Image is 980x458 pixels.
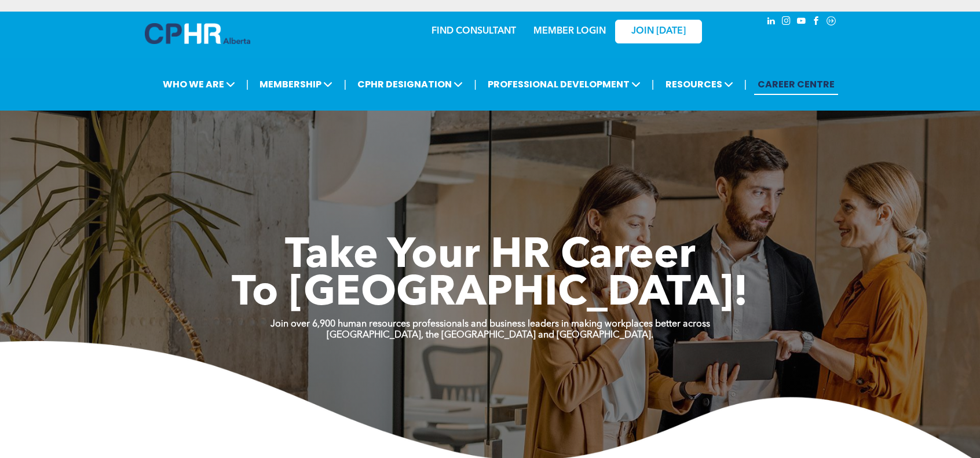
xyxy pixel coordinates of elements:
[343,72,346,96] li: |
[810,14,822,30] a: facebook
[432,27,516,36] a: FIND CONSULTANT
[474,72,477,96] li: |
[662,74,737,95] span: RESOURCES
[631,26,686,37] span: JOIN [DATE]
[484,74,644,95] span: PROFESSIONAL DEVELOPMENT
[270,320,710,329] strong: Join over 6,900 human resources professionals and business leaders in making workplaces better ac...
[256,74,336,95] span: MEMBERSHIP
[327,331,653,340] strong: [GEOGRAPHIC_DATA], the [GEOGRAPHIC_DATA] and [GEOGRAPHIC_DATA].
[780,14,792,30] a: instagram
[795,14,807,30] a: youtube
[354,74,466,95] span: CPHR DESIGNATION
[652,72,654,96] li: |
[285,236,696,277] span: Take Your HR Career
[159,74,239,95] span: WHO WE ARE
[765,14,777,30] a: linkedin
[145,23,250,44] img: A blue and white logo for cp alberta
[754,74,838,95] a: CAREER CENTRE
[246,72,249,96] li: |
[533,27,606,36] a: MEMBER LOGIN
[825,14,838,30] a: Social network
[232,273,748,315] span: To [GEOGRAPHIC_DATA]!
[744,72,747,96] li: |
[615,20,702,43] a: JOIN [DATE]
